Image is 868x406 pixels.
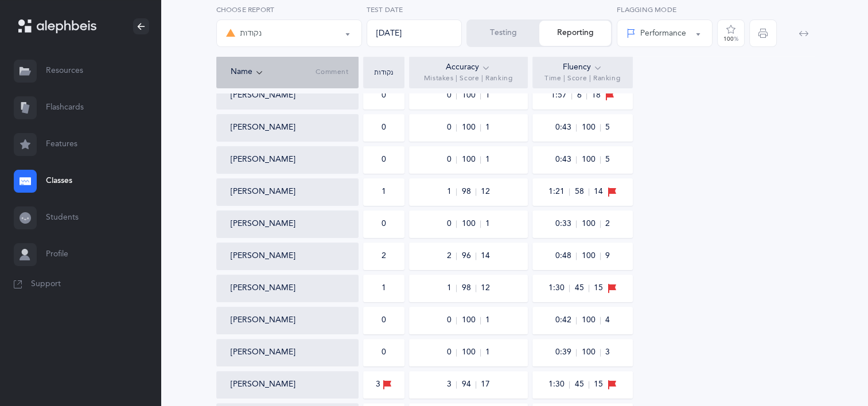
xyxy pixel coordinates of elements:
[461,284,476,292] span: 98
[485,347,490,358] span: 1
[382,122,386,134] div: 0
[231,66,316,79] div: Name
[231,347,295,358] button: [PERSON_NAME]
[382,347,386,358] div: 0
[548,188,570,196] span: 1:21
[617,19,713,47] button: Performance
[367,5,462,15] label: Test Date
[216,5,362,15] label: Choose report
[446,92,457,99] span: 0
[481,251,490,262] span: 14
[555,220,577,228] span: 0:33
[461,124,481,131] span: 100
[382,283,386,294] div: 1
[605,154,610,166] span: 5
[481,283,490,294] span: 12
[382,315,386,326] div: 0
[31,279,61,290] span: Support
[226,26,262,40] div: נקודות
[231,315,295,326] button: [PERSON_NAME]
[446,381,457,388] span: 3
[594,283,603,294] span: 15
[461,252,476,260] span: 96
[485,122,490,134] span: 1
[581,349,601,356] span: 100
[574,381,589,388] span: 45
[485,90,490,101] span: 1
[544,74,620,83] span: Time | Score | Ranking
[231,251,295,262] button: [PERSON_NAME]
[461,349,481,356] span: 100
[382,218,386,230] div: 0
[617,5,713,15] label: Flagging Mode
[461,220,481,228] span: 100
[548,381,570,388] span: 1:30
[461,381,476,388] span: 94
[231,90,295,101] button: [PERSON_NAME]
[366,69,402,76] div: נקודות
[424,74,513,83] span: Mistakes | Score | Ranking
[446,284,457,292] span: 1
[581,252,601,260] span: 100
[231,154,295,166] button: [PERSON_NAME]
[231,283,295,294] button: [PERSON_NAME]
[594,186,603,198] span: 14
[581,156,601,163] span: 100
[367,19,462,47] div: [DATE]
[485,154,490,166] span: 1
[605,347,610,358] span: 3
[550,92,572,99] span: 1:57
[231,379,295,391] button: [PERSON_NAME]
[485,315,490,326] span: 1
[468,21,539,46] button: Testing
[446,252,457,260] span: 2
[605,315,610,326] span: 4
[376,378,392,391] div: 3
[626,28,686,40] div: Performance
[446,124,457,131] span: 0
[717,19,745,47] button: 100%
[446,220,457,228] span: 0
[555,252,577,260] span: 0:48
[446,61,491,74] div: Accuracy
[581,124,601,131] span: 100
[485,218,490,230] span: 1
[382,90,386,101] div: 0
[605,218,610,230] span: 2
[382,154,386,166] div: 0
[734,36,738,42] span: %
[555,349,577,356] span: 0:39
[446,188,457,196] span: 1
[461,188,476,196] span: 98
[605,122,610,134] span: 5
[461,317,481,324] span: 100
[605,251,610,262] span: 9
[581,220,601,228] span: 100
[574,284,589,292] span: 45
[382,251,386,262] div: 2
[382,186,386,198] div: 1
[563,61,602,74] div: Fluency
[231,218,295,230] button: [PERSON_NAME]
[481,379,490,391] span: 17
[555,156,577,163] span: 0:43
[723,36,738,42] div: 100
[555,124,577,131] span: 0:43
[316,68,348,77] span: Comment
[481,186,490,198] span: 12
[446,156,457,163] span: 0
[216,19,362,47] button: נקודות
[594,379,603,391] span: 15
[446,317,457,324] span: 0
[555,317,577,324] span: 0:42
[461,156,481,163] span: 100
[231,186,295,198] button: [PERSON_NAME]
[461,92,481,99] span: 100
[577,92,587,99] span: 6
[574,188,589,196] span: 58
[581,317,601,324] span: 100
[231,122,295,134] button: [PERSON_NAME]
[446,349,457,356] span: 0
[591,90,601,101] span: 18
[548,284,570,292] span: 1:30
